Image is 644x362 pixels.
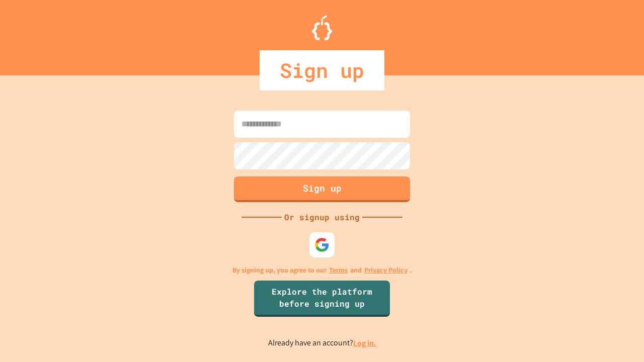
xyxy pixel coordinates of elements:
[314,237,330,252] img: google-icon.svg
[329,265,348,276] a: Terms
[282,211,362,223] div: Or signup using
[260,50,384,90] div: Sign up
[254,281,390,317] a: Explore the platform before signing up
[312,15,332,40] img: Logo.svg
[268,337,376,349] p: Already have an account?
[364,265,408,276] a: Privacy Policy
[232,265,412,276] p: By signing up, you agree to our and .
[353,338,376,348] a: Log in.
[234,176,410,202] button: Sign up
